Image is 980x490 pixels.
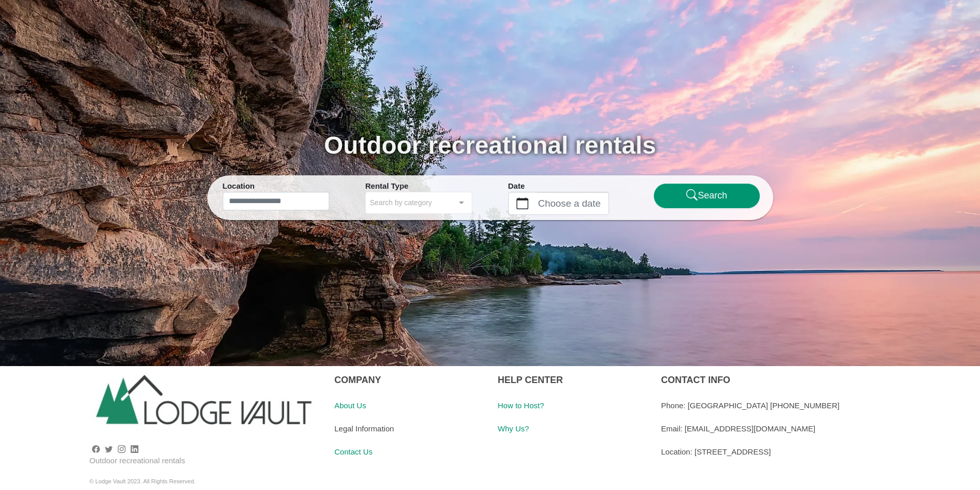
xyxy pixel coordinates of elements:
[90,366,319,444] img: logo-400X135.2418b4bb.jpg
[334,401,366,410] a: About Us
[334,366,482,394] div: COMPANY
[508,180,615,192] div: Date
[497,366,645,394] div: HELP CENTER
[92,445,100,453] svg: facebook
[90,455,319,467] div: Outdoor recreational rentals
[105,445,113,453] svg: twitter
[90,478,195,484] sup: © Lodge Vault 2023. All Rights Reserved.
[324,132,656,159] span: Outdoor recreational rentals
[223,180,330,192] div: Location
[661,417,972,440] div: Email: [EMAIL_ADDRESS][DOMAIN_NAME]
[131,445,138,453] svg: linkedin
[661,440,972,463] div: Location: [STREET_ADDRESS]
[536,192,609,214] label: Choose a date
[497,401,544,410] a: How to Host?
[516,197,528,209] svg: calendar
[334,447,372,456] a: Contact Us
[334,417,482,440] div: Legal Information
[497,424,529,433] a: Why Us?
[686,189,698,201] svg: search
[118,445,126,453] svg: instagram
[661,394,972,417] div: Phone: [GEOGRAPHIC_DATA] [PHONE_NUMBER]
[509,192,536,214] button: calendar
[370,196,432,208] span: Search by category
[661,366,972,394] div: CONTACT INFO
[365,180,472,192] div: Rental Type
[653,183,760,209] button: searchSearch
